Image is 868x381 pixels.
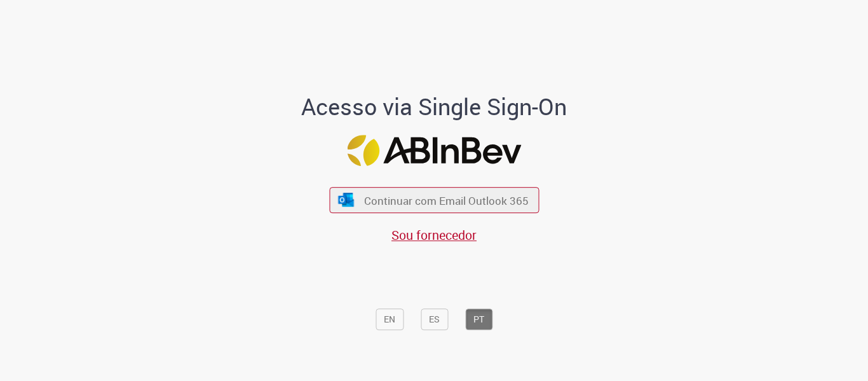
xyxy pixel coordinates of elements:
[364,193,529,207] span: Continuar com Email Outlook 365
[391,226,477,244] a: Sou fornecedor
[337,193,355,207] img: ícone Azure/Microsoft 360
[376,308,403,330] button: EN
[329,187,539,213] button: ícone Azure/Microsoft 360 Continuar com Email Outlook 365
[258,95,611,120] h1: Acesso via Single Sign-On
[421,308,448,330] button: ES
[465,308,492,330] button: PT
[347,135,521,166] img: Logo ABInBev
